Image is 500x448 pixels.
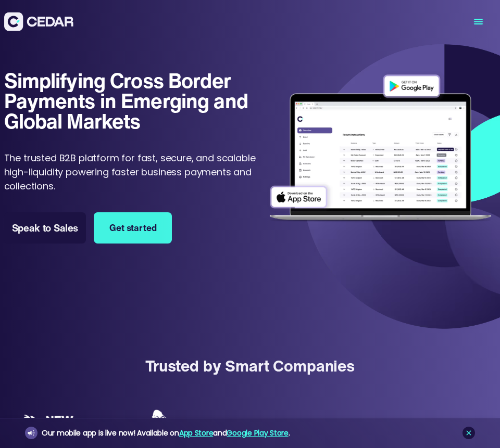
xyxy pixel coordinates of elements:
a: Speak to Sales [4,212,86,244]
h1: Simplifying Cross Border Payments in Emerging and Global Markets [4,70,248,131]
a: Get started [94,212,172,244]
p: The trusted B2B platform for fast, secure, and scalable high-liquidity powering faster business p... [4,151,265,193]
img: Dashboard of transactions [265,70,496,227]
img: Adebisi Foods logo [147,409,226,441]
img: New Marine logo [20,414,98,435]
